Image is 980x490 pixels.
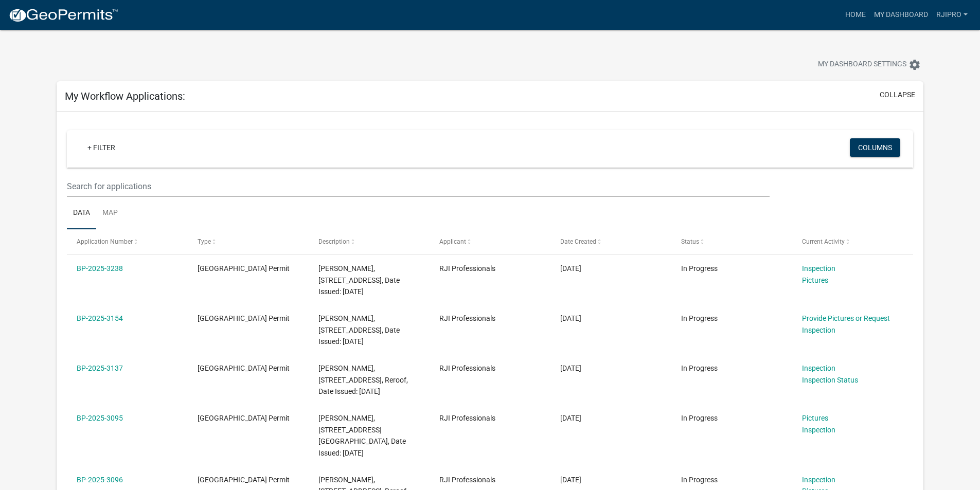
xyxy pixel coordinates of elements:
[841,5,870,25] a: Home
[870,5,932,25] a: My Dashboard
[802,276,828,284] a: Pictures
[439,414,495,422] span: RJI Professionals
[671,229,792,254] datatable-header-cell: Status
[802,376,858,384] a: Inspection Status
[309,229,430,254] datatable-header-cell: Description
[560,264,581,273] span: 07/22/2025
[67,176,769,197] input: Search for applications
[681,264,718,273] span: In Progress
[198,314,290,322] span: Isanti County Building Permit
[198,238,211,245] span: Type
[792,229,913,254] datatable-header-cell: Current Activity
[198,264,290,273] span: Isanti County Building Permit
[681,414,718,422] span: In Progress
[802,414,828,422] a: Pictures
[681,476,718,484] span: In Progress
[318,414,406,457] span: JONATHON NICHOL, 9669 285TH AVE NE, Reside, Date Issued: 04/16/2025
[198,364,290,372] span: Isanti County Building Permit
[681,314,718,322] span: In Progress
[681,364,718,372] span: In Progress
[560,414,581,422] span: 04/15/2025
[560,364,581,372] span: 05/12/2025
[439,476,495,484] span: RJI Professionals
[77,414,123,422] a: BP-2025-3095
[439,238,466,245] span: Applicant
[77,238,133,245] span: Application Number
[681,238,699,245] span: Status
[67,229,188,254] datatable-header-cell: Application Number
[802,426,835,434] a: Inspection
[560,238,596,245] span: Date Created
[932,5,972,25] a: RJIPRO
[908,59,921,71] i: settings
[439,264,495,273] span: RJI Professionals
[802,476,835,484] a: Inspection
[850,138,900,157] button: Columns
[318,314,400,346] span: Jason Merrifield, 2844 Long Lake Dr NW, Reside, Date Issued: 05/22/2025
[318,364,408,396] span: JORGE PERALES, 28753 NOTRE DAME ST NE, Reroof, Date Issued: 05/13/2025
[188,229,309,254] datatable-header-cell: Type
[96,197,124,230] a: Map
[77,264,123,273] a: BP-2025-3238
[77,476,123,484] a: BP-2025-3096
[198,476,290,484] span: Isanti County Building Permit
[439,314,495,322] span: RJI Professionals
[318,264,400,296] span: STEPHEN ROBINSON, 2859 LONG LAKE DR NW, Reroof, Date Issued: 07/25/2025
[560,314,581,322] span: 05/20/2025
[79,138,123,157] a: + Filter
[560,476,581,484] span: 04/15/2025
[318,238,350,245] span: Description
[810,55,929,75] button: My Dashboard Settingssettings
[550,229,671,254] datatable-header-cell: Date Created
[880,89,915,100] button: collapse
[802,264,835,273] a: Inspection
[439,364,495,372] span: RJI Professionals
[430,229,550,254] datatable-header-cell: Applicant
[198,414,290,422] span: Isanti County Building Permit
[802,314,890,334] a: Provide Pictures or Request Inspection
[818,59,906,71] span: My Dashboard Settings
[802,364,835,372] a: Inspection
[67,197,96,230] a: Data
[802,238,845,245] span: Current Activity
[77,364,123,372] a: BP-2025-3137
[77,314,123,322] a: BP-2025-3154
[65,90,185,102] h5: My Workflow Applications:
